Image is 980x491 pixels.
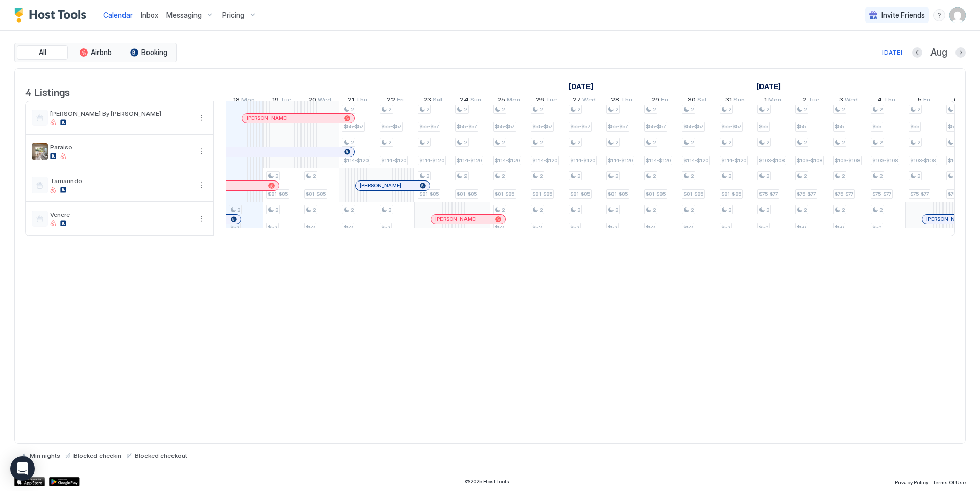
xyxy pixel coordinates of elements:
a: Privacy Policy [895,476,928,487]
span: $52 [646,224,655,231]
span: 2 [540,173,543,179]
span: $55-$57 [381,123,401,130]
span: $81-$85 [268,191,288,197]
span: 2 [728,139,731,146]
span: 18 [233,96,240,107]
span: 2 [351,206,354,213]
span: 2 [502,106,505,113]
span: Wed [318,96,331,107]
button: More options [195,213,207,225]
button: [DATE] [880,46,904,59]
div: listing image [32,143,48,160]
a: August 29, 2025 [649,94,671,109]
a: August 21, 2025 [345,94,370,109]
span: 2 [464,173,467,179]
span: Mon [241,96,255,107]
span: $81-$85 [495,191,514,197]
span: $81-$85 [306,191,326,197]
span: Venere [50,211,191,218]
a: Terms Of Use [933,476,966,487]
span: 2 [653,106,656,113]
span: $103-$108 [797,157,822,164]
span: 2 [804,106,807,113]
span: $75-$77 [910,191,929,197]
span: $114-$120 [419,157,444,164]
a: August 18, 2025 [231,94,257,109]
div: menu [195,179,207,191]
div: tab-group [14,43,177,62]
span: 2 [351,139,354,146]
span: $114-$120 [532,157,557,164]
span: $55 [948,123,957,130]
span: $114-$120 [344,157,369,164]
span: Thu [356,96,367,107]
span: $52 [344,224,353,231]
span: Fri [923,96,930,107]
a: August 30, 2025 [685,94,709,109]
div: menu [933,9,945,21]
span: 19 [272,96,279,107]
span: 2 [879,173,883,179]
span: $55-$57 [570,123,590,130]
span: Wed [845,96,858,107]
span: 2 [464,139,467,146]
span: Min nights [30,452,60,459]
span: $114-$120 [646,157,671,164]
span: $103-$108 [835,157,860,164]
span: [PERSON_NAME] [247,115,288,121]
span: Mon [768,96,781,107]
span: 2 [540,139,543,146]
span: $55 [835,123,844,130]
span: 2 [804,139,807,146]
span: $114-$120 [495,157,520,164]
a: Google Play Store [49,477,80,486]
span: 5 [918,96,922,107]
span: $114-$120 [457,157,482,164]
span: 28 [611,96,619,107]
span: 20 [308,96,316,107]
a: Host Tools Logo [14,8,91,23]
span: Tue [280,96,291,107]
a: August 24, 2025 [457,94,484,109]
span: 2 [464,106,467,113]
span: [PERSON_NAME] By [PERSON_NAME] [50,110,191,117]
span: Airbnb [91,48,112,57]
span: 2 [577,139,580,146]
span: $50 [759,224,768,231]
span: $103-$108 [948,157,973,164]
span: 2 [842,139,845,146]
button: Next month [955,47,966,58]
a: App Store [14,477,45,486]
span: 2 [728,106,731,113]
span: Sat [697,96,707,107]
span: $50 [872,224,881,231]
span: $50 [835,224,844,231]
a: August 28, 2025 [608,94,635,109]
span: 2 [879,139,883,146]
span: Privacy Policy [895,479,928,485]
span: 1 [764,96,767,107]
span: 2 [653,206,656,213]
span: 2 [766,106,769,113]
span: $52 [570,224,579,231]
span: 2 [879,206,883,213]
span: 2 [502,139,505,146]
span: Booking [141,48,167,57]
span: Wed [582,96,596,107]
span: 2 [917,139,920,146]
span: 2 [615,173,618,179]
span: $75-$77 [948,191,967,197]
span: 2 [691,106,694,113]
a: August 22, 2025 [384,94,406,109]
span: All [39,48,46,57]
span: Thu [884,96,895,107]
span: Tue [546,96,557,107]
span: 2 [615,206,618,213]
span: $114-$120 [381,157,406,164]
span: Fri [397,96,404,107]
button: All [17,45,68,60]
span: $50 [797,224,806,231]
span: 2 [426,106,429,113]
span: 26 [536,96,544,107]
a: September 1, 2025 [762,94,784,109]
